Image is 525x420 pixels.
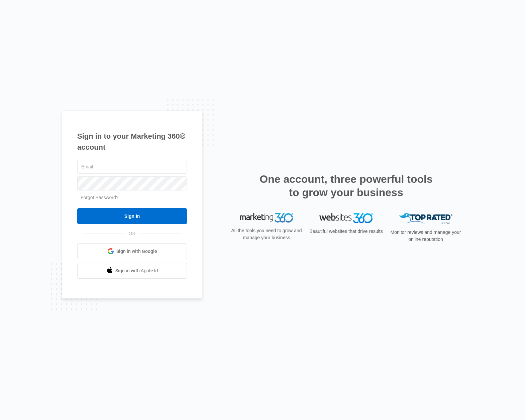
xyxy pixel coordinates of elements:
[257,172,435,199] h2: One account, three powerful tools to grow your business
[124,230,140,237] span: OR
[77,263,187,279] a: Sign in with Apple Id
[240,213,293,223] img: Marketing 360
[229,227,304,241] p: All the tools you need to grow and manage your business
[319,213,373,223] img: Websites 360
[116,248,157,255] span: Sign in with Google
[115,267,158,274] span: Sign in with Apple Id
[77,131,187,153] h1: Sign in to your Marketing 360® account
[399,213,452,224] img: Top Rated Local
[77,243,187,259] a: Sign in with Google
[309,228,384,235] p: Beautiful websites that drive results
[77,208,187,224] input: Sign In
[388,229,463,243] p: Monitor reviews and manage your online reputation
[81,195,119,200] a: Forgot Password?
[77,160,187,174] input: Email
